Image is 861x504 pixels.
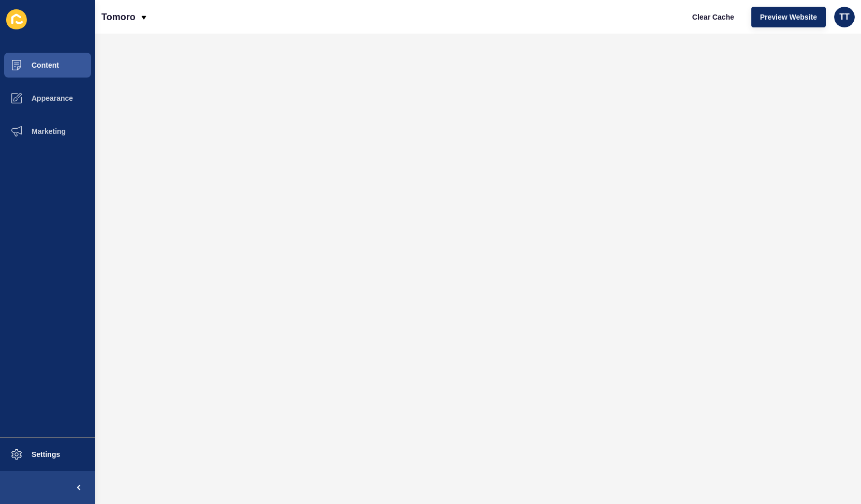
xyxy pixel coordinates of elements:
button: Clear Cache [684,7,743,27]
span: Clear Cache [692,12,734,22]
span: Preview Website [760,12,817,22]
p: Tomoro [101,4,136,30]
button: Preview Website [751,7,826,27]
span: TT [839,12,850,22]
